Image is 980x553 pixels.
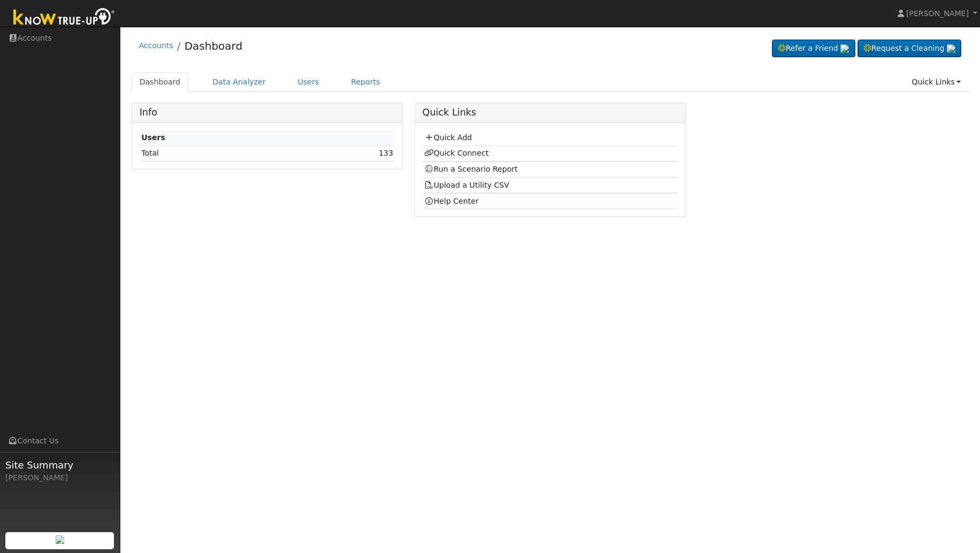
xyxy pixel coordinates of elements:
a: Data Analyzer [204,72,274,92]
a: Reports [343,72,388,92]
img: retrieve [56,535,64,544]
a: Accounts [139,41,173,50]
span: [PERSON_NAME] [906,9,969,18]
a: Dashboard [132,72,189,92]
span: Site Summary [5,458,114,472]
img: retrieve [840,44,849,53]
img: Know True-Up [8,6,120,30]
img: retrieve [947,44,955,53]
a: Quick Links [904,72,969,92]
a: Users [290,72,327,92]
a: Refer a Friend [772,40,855,58]
a: Request a Cleaning [857,40,961,58]
a: Dashboard [185,40,243,52]
div: [PERSON_NAME] [5,472,114,483]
